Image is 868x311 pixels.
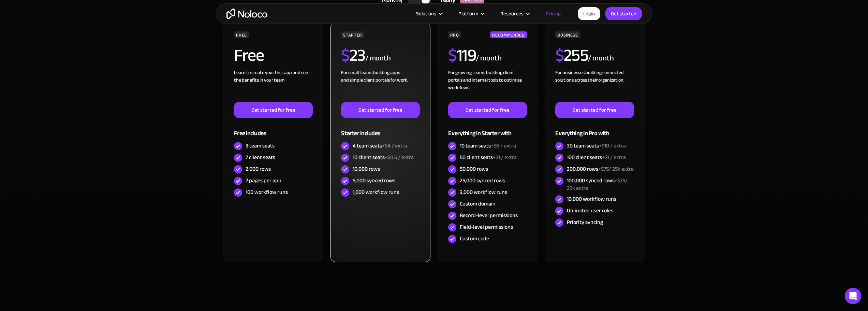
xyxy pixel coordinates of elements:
div: Custom domain [460,200,496,208]
a: Get started for free [341,102,420,118]
div: Field-level permissions [460,223,513,231]
div: For businesses building connected solutions across their organization. ‍ [555,69,634,102]
span: +$0.5 / extra [385,152,414,162]
div: 5,000 synced rows [353,177,395,184]
span: +$10 / extra [599,141,626,151]
a: Pricing [537,9,569,18]
div: Open Intercom Messenger [845,288,861,304]
div: Platform [458,9,478,18]
a: Get started for free [555,102,634,118]
div: Custom code [460,235,489,242]
div: 200,000 rows [567,165,634,173]
div: 100,000 synced rows [567,177,634,192]
h2: 119 [448,47,476,64]
a: Get started [605,7,642,20]
a: Login [578,7,600,20]
div: Starter includes [341,118,420,140]
div: 3,000 workflow runs [460,188,507,196]
span: $ [555,39,564,71]
span: +$1 / extra [602,152,626,162]
h2: 23 [341,47,365,64]
div: 4 team seats [353,142,407,150]
div: For growing teams building client portals and internal tools to optimize workflows. [448,69,527,102]
div: 3 team seats [246,142,275,150]
div: STARTER [341,31,364,38]
div: Learn to create your first app and see the benefits in your team ‍ [234,69,312,102]
div: 50 client seats [460,154,517,161]
div: Free includes [234,118,312,140]
div: Everything in Starter with [448,118,527,140]
div: For small teams building apps and simple client portals for work. ‍ [341,69,420,102]
div: 50,000 rows [460,165,488,173]
div: / month [365,53,391,64]
div: Platform [450,9,492,18]
a: home [226,9,267,19]
a: Get started for free [234,102,312,118]
div: 10,000 rows [353,165,380,173]
div: BUSINESS [555,31,580,38]
div: 7 client seats [246,154,275,161]
span: +$75/ 25k extra [567,175,628,193]
span: +$4 / extra [382,141,407,151]
div: 7 pages per app [246,177,281,184]
div: Record-level permissions [460,212,518,219]
h2: 255 [555,47,588,64]
div: / month [588,53,614,64]
div: Unlimited user roles [567,207,613,214]
div: 2,000 rows [246,165,271,173]
div: Resources [492,9,537,18]
div: 100 client seats [567,154,626,161]
div: 30 team seats [567,142,626,150]
div: Solutions [416,9,436,18]
span: $ [448,39,457,71]
div: 1,000 workflow runs [353,188,399,196]
h2: Free [234,47,264,64]
div: PRO [448,31,461,38]
a: Get started for free [448,102,527,118]
span: +$1 / extra [493,152,517,162]
span: +$75/ 25k extra [598,164,634,174]
div: FREE [234,31,249,38]
div: Solutions [408,9,450,18]
div: 100 workflow runs [246,188,288,196]
span: $ [341,39,350,71]
div: 10 team seats [460,142,516,150]
div: Priority syncing [567,218,603,226]
div: 10,000 workflow runs [567,195,616,203]
div: / month [476,53,501,64]
div: Everything in Pro with [555,118,634,140]
div: RECOMMENDED [490,31,527,38]
div: Resources [500,9,524,18]
span: +$6 / extra [491,141,516,151]
div: 25,000 synced rows [460,177,505,184]
div: 10 client seats [353,154,414,161]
